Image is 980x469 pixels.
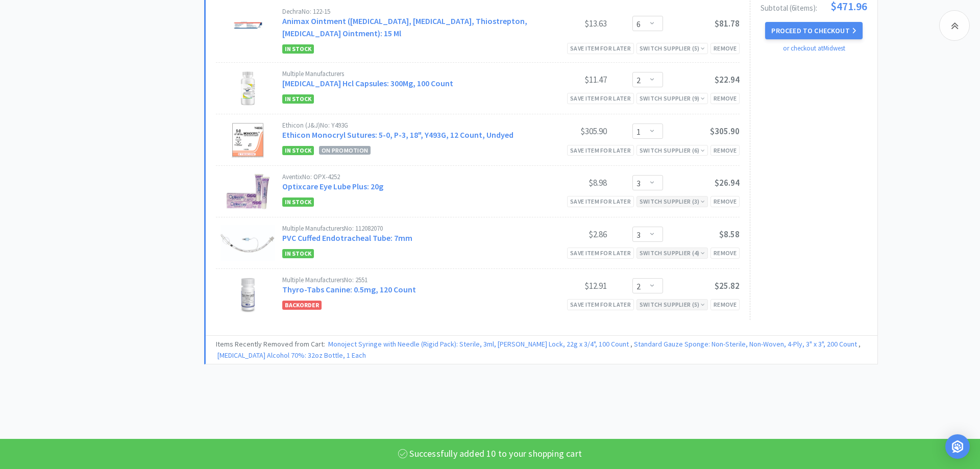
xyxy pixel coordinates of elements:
span: $8.58 [719,229,740,240]
a: Standard Gauze Sponge: Non-Sterile, Non-Woven, 4-Ply, 3" x 3", 200 Count [634,339,857,349]
a: PVC Cuffed Endotracheal Tube: 7mm [282,233,412,243]
div: Multiple Manufacturers No: 2551 [282,277,530,283]
div: Aventix No: OPX-4252 [282,174,530,180]
span: In Stock [282,146,314,155]
span: $25.82 [715,280,740,291]
img: 9b72f6df5e1d4e679cf589c7b14ce518_126055.jpeg [220,225,276,261]
a: [MEDICAL_DATA] Hcl Capsules: 300Mg, 100 Count [282,78,453,88]
span: In Stock [282,44,314,54]
span: Backorder [282,301,322,310]
div: $13.63 [530,17,607,30]
div: Switch Supplier ( 6 ) [640,145,705,155]
div: Save item for later [567,248,634,258]
div: $2.86 [530,228,607,240]
a: Optixcare Eye Lube Plus: 20g [282,181,383,191]
a: Thyro-Tabs Canine: 0.5mg, 120 Count [282,284,416,294]
div: $305.90 [530,125,607,137]
span: $22.94 [715,74,740,85]
div: $12.91 [530,280,607,292]
a: [MEDICAL_DATA] Alcohol 70%: 32oz Bottle, 1 Each [217,351,366,360]
div: Multiple Manufacturers [282,70,530,77]
a: Animax Ointment ([MEDICAL_DATA], [MEDICAL_DATA], Thiostrepton, [MEDICAL_DATA] Ointment): 15 Ml [282,16,527,38]
span: $471.96 [830,1,867,12]
div: Save item for later [567,299,634,310]
button: Proceed to Checkout [765,22,862,39]
div: Remove [710,299,740,310]
span: $81.78 [715,18,740,29]
div: Ethicon (J&J) No: Y493G [282,122,530,129]
div: Switch Supplier ( 3 ) [640,196,705,206]
span: In Stock [282,198,314,207]
div: Save item for later [567,145,634,156]
img: 3d7f58256f484208b50d7841801b0ef6_396273.png [234,70,262,106]
div: $8.98 [530,177,607,189]
div: Switch Supplier ( 5 ) [640,43,705,53]
img: e99b7f7966af4a328a75421ffec311af_121240.jpeg [230,277,266,312]
div: Save item for later [567,196,634,207]
div: Save item for later [567,93,634,104]
div: Remove [710,93,740,104]
img: 84bf8b64de1240289f5543ff81c55e17_123605.jpeg [232,122,263,158]
div: Save item for later [567,43,634,54]
div: Multiple Manufacturers No: 112082070 [282,225,530,232]
span: , [327,339,632,349]
div: Switch Supplier ( 4 ) [640,248,705,258]
span: $305.90 [710,126,740,137]
img: 714bb623d71e4f6b8e97d3204b3095bd_120263.jpeg [230,8,266,44]
img: dc9bd64cd489451d9f9254645b770b6c_231421.jpeg [226,174,269,209]
a: Ethicon Monocryl Sutures: 5-0, P-3, 18", Y493G, 12 Count, Undyed [282,130,513,140]
div: Switch Supplier ( 9 ) [640,93,705,103]
span: $26.94 [715,177,740,188]
a: Monoject Syringe with Needle (Rigid Pack): Sterile, 3ml, [PERSON_NAME] Lock, 22g x 3/4", 100 Count [328,339,629,349]
div: Remove [710,248,740,258]
div: Switch Supplier ( 5 ) [640,300,705,309]
div: $11.47 [530,73,607,86]
span: On Promotion [319,146,371,155]
div: Remove [710,43,740,54]
div: Remove [710,145,740,156]
a: or checkout at Midwest [783,44,845,53]
div: Remove [710,196,740,207]
div: Open Intercom Messenger [945,434,970,459]
div: Dechra No: 122-15 [282,8,530,15]
span: , [632,339,861,349]
div: Items Recently Removed from Cart: [206,335,877,364]
div: Subtotal ( 6 item s ): [761,1,867,12]
span: In Stock [282,94,314,104]
span: In Stock [282,249,314,258]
